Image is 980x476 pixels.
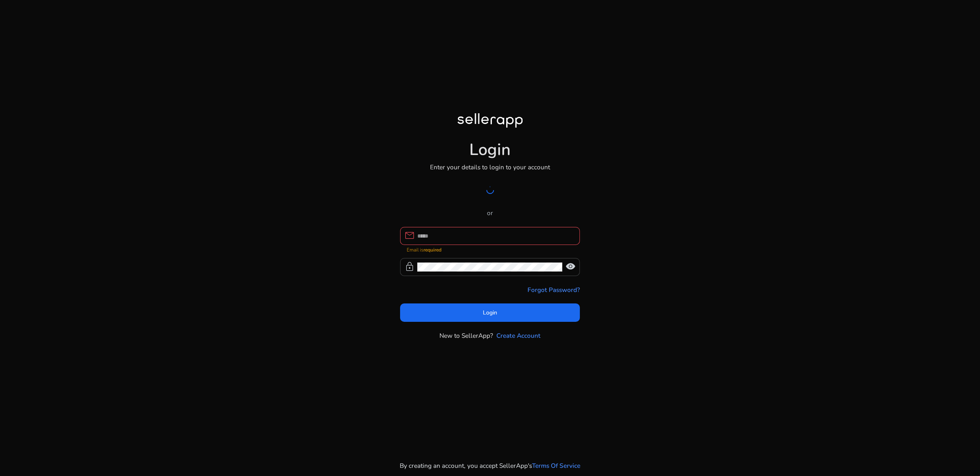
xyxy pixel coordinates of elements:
a: Forgot Password? [527,285,580,294]
span: lock [404,261,415,272]
strong: required [423,247,441,253]
h1: Login [469,140,511,160]
p: or [400,208,580,218]
a: Create Account [496,331,541,340]
span: mail [404,230,415,241]
span: Login [483,308,497,317]
p: New to SellerApp? [439,331,493,340]
span: visibility [565,261,576,272]
button: Login [400,303,580,322]
mat-error: Email is [407,245,574,254]
p: Enter your details to login to your account [430,162,550,172]
a: Terms Of Service [532,461,580,470]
